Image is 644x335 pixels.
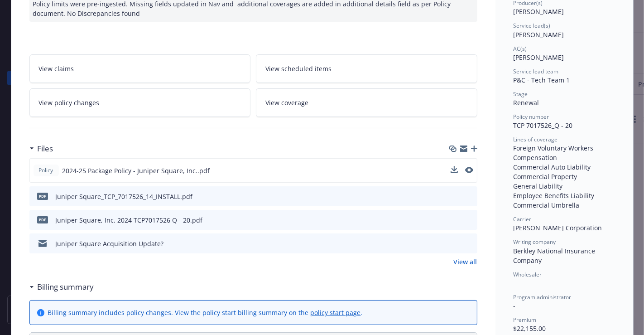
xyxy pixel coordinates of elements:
[514,279,516,287] span: -
[265,64,332,73] span: View scheduled items
[465,166,473,175] button: preview file
[514,223,602,232] span: [PERSON_NAME] Corporation
[29,281,94,293] div: Billing summary
[514,76,570,84] span: P&C - Tech Team 1
[451,215,458,225] button: download file
[514,247,597,265] span: Berkley National Insurance Company
[514,98,539,107] span: Renewal
[514,143,615,162] div: Foreign Voluntary Workers Compensation
[48,308,363,317] div: Billing summary includes policy changes. View the policy start billing summary on the .
[514,271,542,278] span: Wholesaler
[451,239,458,248] button: download file
[514,301,516,310] span: -
[514,200,615,210] div: Commercial Umbrella
[37,216,48,223] span: pdf
[465,167,473,173] button: preview file
[514,22,551,29] span: Service lead(s)
[29,143,53,155] div: Files
[29,54,251,83] a: View claims
[514,181,615,191] div: General Liability
[311,308,361,317] a: policy start page
[514,238,556,246] span: Writing company
[514,121,573,130] span: TCP 7017526_Q - 20
[514,293,572,301] span: Program administrator
[265,98,308,107] span: View coverage
[38,143,53,155] h3: Files
[514,162,615,172] div: Commercial Auto Liability
[514,316,537,324] span: Premium
[466,215,474,225] button: preview file
[256,54,477,83] a: View scheduled items
[514,7,564,16] span: [PERSON_NAME]
[29,88,251,117] a: View policy changes
[451,166,458,175] button: download file
[514,113,549,121] span: Policy number
[466,192,474,201] button: preview file
[514,53,564,62] span: [PERSON_NAME]
[451,192,458,201] button: download file
[466,239,474,248] button: preview file
[514,172,615,181] div: Commercial Property
[256,88,477,117] a: View coverage
[451,166,458,173] button: download file
[514,136,558,143] span: Lines of coverage
[514,324,546,333] span: $22,155.00
[514,90,528,98] span: Stage
[37,166,55,175] span: Policy
[62,166,210,175] span: 2024-25 Package Policy - Juniper Square, Inc..pdf
[38,281,94,293] h3: Billing summary
[56,215,203,225] div: Juniper Square, Inc. 2024 TCP7017526 Q - 20.pdf
[56,192,193,201] div: Juniper Square_TCP_7017526_14_INSTALL.pdf
[514,191,615,200] div: Employee Benefits Liability
[514,45,527,53] span: AC(s)
[514,68,559,75] span: Service lead team
[39,98,100,107] span: View policy changes
[37,193,48,199] span: pdf
[454,257,477,267] a: View all
[514,215,532,223] span: Carrier
[514,30,564,39] span: [PERSON_NAME]
[39,64,74,73] span: View claims
[56,239,164,248] div: Juniper Square Acquisition Update?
